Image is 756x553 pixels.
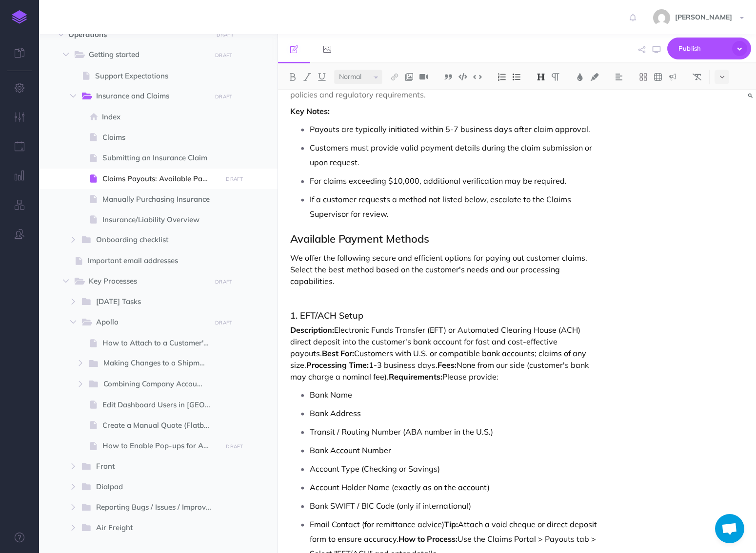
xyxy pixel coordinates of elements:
[103,378,211,391] span: Combining Company Accounts
[215,320,232,326] small: DRAFT
[96,481,204,494] span: Dialpad
[290,325,334,335] strong: Description:
[654,73,662,81] img: Create table button
[96,501,220,514] span: Reporting Bugs / Issues / Improvements
[102,173,219,185] span: Claims Payouts: Available Payment Methods
[512,73,521,81] img: Unordered list button
[96,316,204,329] span: Apollo
[310,173,600,188] p: For claims exceeding $10,000, additional verification may be required.
[310,122,600,136] p: Payouts are typically initiated within 5-7 business days after claim approval.
[226,176,243,182] small: DRAFT
[288,73,297,81] img: Bold button
[310,140,600,170] p: Customers must provide valid payment details during the claim submission or upon request.
[88,255,219,267] span: Important email addresses
[102,111,219,123] span: Index
[102,152,219,164] span: Submitting an Insurance Claim
[306,360,369,370] strong: Processing Time:
[398,534,458,544] strong: How to Process:
[215,94,232,100] small: DRAFT
[537,73,545,81] img: Headings dropdown button
[222,441,247,452] button: DRAFT
[226,443,243,450] small: DRAFT
[444,519,458,529] strong: Tip:
[96,234,204,247] span: Onboarding checklist
[96,296,204,308] span: [DATE] Tasks
[212,50,236,61] button: DRAFT
[497,73,506,81] img: Ordered list button
[389,372,442,381] strong: Requirements:
[102,337,219,349] span: How to Attach to a Customer's Account
[693,73,701,81] img: Clear styles button
[96,460,204,473] span: Front
[310,406,600,420] p: Bank Address
[96,522,204,534] span: Air Freight
[212,91,236,102] button: DRAFT
[102,420,219,431] span: Create a Manual Quote (Flatbed)
[670,13,737,21] span: [PERSON_NAME]
[653,9,670,26] img: b1b60b1f09e01447de828c9d38f33e49.jpg
[473,73,482,80] img: Inline code button
[438,360,457,370] strong: Fees:
[222,173,247,185] button: DRAFT
[96,90,204,103] span: Insurance and Claims
[95,70,219,82] span: Support Expectations
[217,32,234,38] small: DRAFT
[310,498,600,513] p: Bank SWIFT / BIC Code (only if international)
[290,106,330,116] strong: Key Notes:
[458,73,467,80] img: Code block button
[551,73,560,81] img: Paragraph button
[715,514,744,543] div: Open chat
[322,348,354,358] strong: Best For:
[215,52,232,58] small: DRAFT
[678,41,727,56] span: Publish
[405,73,414,81] img: Add image button
[89,49,204,61] span: Getting started
[290,233,600,245] h2: Available Payment Methods
[102,214,219,226] span: Insurance/Liability Overview
[590,73,599,81] img: Text background color button
[444,73,453,81] img: Blockquote button
[290,324,600,382] p: Electronic Funds Transfer (EFT) or Automated Clearing House (ACH) direct deposit into the custome...
[102,132,219,143] span: Claims
[102,399,219,411] span: Edit Dashboard Users in [GEOGRAPHIC_DATA]
[390,73,399,81] img: Link button
[310,424,600,439] p: Transit / Routing Number (ABA number in the U.S.)
[576,73,584,81] img: Text color button
[215,279,232,285] small: DRAFT
[667,38,751,59] button: Publish
[310,443,600,458] p: Bank Account Number
[303,73,312,81] img: Italic button
[310,480,600,495] p: Account Holder Name (exactly as on the account)
[213,29,237,40] button: DRAFT
[212,276,236,287] button: DRAFT
[102,193,219,205] span: Manually Purchasing Insurance
[89,275,204,288] span: Key Processes
[310,387,600,402] p: Bank Name
[310,461,600,476] p: Account Type (Checking or Savings)
[310,192,600,221] p: If a customer requests a method not listed below, escalate to the Claims Supervisor for review.
[212,317,236,328] button: DRAFT
[290,311,600,321] h3: 1. EFT/ACH Setup
[290,252,600,287] p: We offer the following secure and efficient options for paying out customer claims. Select the be...
[103,357,214,370] span: Making Changes to a Shipment
[668,73,677,81] img: Callout dropdown menu button
[419,73,428,81] img: Add video button
[102,440,219,452] span: How to Enable Pop-ups for Apollo
[12,10,27,24] img: logo-mark.svg
[615,73,623,81] img: Alignment dropdown menu button
[68,29,207,40] span: Operations
[318,73,326,81] img: Underline button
